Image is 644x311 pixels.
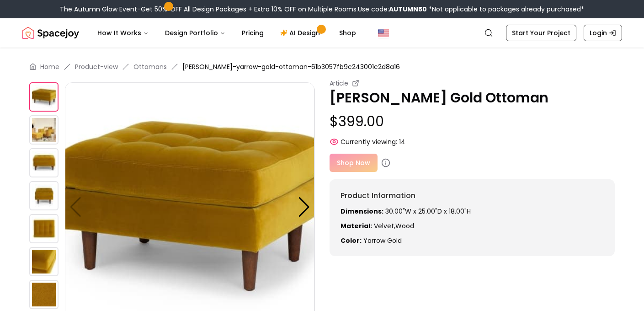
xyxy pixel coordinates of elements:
span: Currently viewing: [341,137,397,146]
strong: Dimensions: [341,207,383,216]
h6: Product Information [341,190,604,201]
nav: Global [22,18,622,48]
a: Product-view [75,62,118,71]
a: Home [40,62,59,71]
a: Spacejoy [22,24,79,42]
p: [PERSON_NAME] Gold Ottoman [330,90,615,106]
span: Velvet,Wood [374,221,414,231]
button: How It Works [90,24,156,42]
img: https://storage.googleapis.com/spacejoy-main/assets/61b3057fb9c243001c2d8a16/product_3_n5db9ij7n9g [29,115,59,145]
img: https://storage.googleapis.com/spacejoy-main/assets/61b3057fb9c243001c2d8a16/product_2_jba53931eg7e [29,82,59,112]
span: yarrow gold [363,236,402,245]
strong: Color: [341,236,362,245]
a: Pricing [234,24,271,42]
a: Start Your Project [506,25,576,41]
span: [PERSON_NAME]-yarrow-gold-ottoman-61b3057fb9c243001c2d8a16 [182,62,400,71]
div: The Autumn Glow Event-Get 50% OFF All Design Packages + Extra 10% OFF on Multiple Rooms. [60,5,584,14]
img: https://storage.googleapis.com/spacejoy-main/assets/61b3057fb9c243001c2d8a16/product_0_516doi4alkb [29,148,59,177]
span: 14 [399,137,405,146]
img: https://storage.googleapis.com/spacejoy-main/assets/61b3057fb9c243001c2d8a16/product_3_lof9cd5dk53k [29,247,59,276]
nav: breadcrumb [29,62,615,71]
a: Login [584,25,622,41]
img: https://storage.googleapis.com/spacejoy-main/assets/61b3057fb9c243001c2d8a16/product_2_4foln5fod1gd [29,214,59,243]
img: https://storage.googleapis.com/spacejoy-main/assets/61b3057fb9c243001c2d8a16/product_4_mbbjll67l906 [29,280,59,309]
p: 30.00"W x 25.00"D x 18.00"H [341,207,604,216]
small: Article [330,79,349,88]
p: $399.00 [330,113,615,130]
button: Design Portfolio [158,24,233,42]
a: AI Design [273,24,330,42]
a: Ottomans [133,62,167,71]
img: Spacejoy Logo [22,24,79,42]
strong: Material: [341,221,372,231]
b: AUTUMN50 [389,5,427,14]
img: https://storage.googleapis.com/spacejoy-main/assets/61b3057fb9c243001c2d8a16/product_1_7h2giih694n [29,181,59,210]
span: *Not applicable to packages already purchased* [427,5,584,14]
span: Use code: [358,5,427,14]
a: Shop [332,24,363,42]
nav: Main [90,24,363,42]
img: United States [378,27,389,38]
